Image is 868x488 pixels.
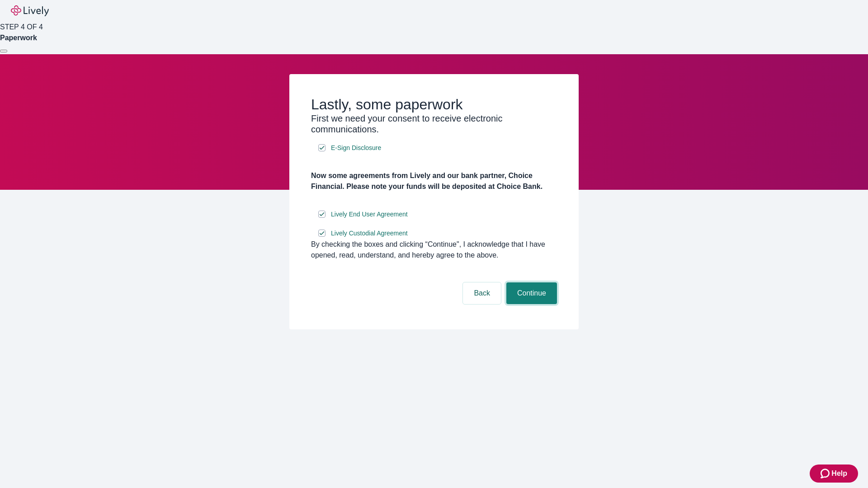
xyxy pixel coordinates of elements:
button: Zendesk support iconHelp [810,465,858,483]
button: Continue [506,282,557,304]
span: Lively Custodial Agreement [331,229,408,238]
button: Back [463,282,501,304]
span: Help [831,468,847,479]
svg: Zendesk support icon [821,468,831,479]
span: E-Sign Disclosure [331,143,381,153]
h4: Now some agreements from Lively and our bank partner, Choice Financial. Please note your funds wi... [311,170,557,192]
a: e-sign disclosure document [329,209,410,220]
a: e-sign disclosure document [329,228,410,239]
h2: Lastly, some paperwork [311,96,557,113]
span: Lively End User Agreement [331,210,408,219]
div: By checking the boxes and clicking “Continue", I acknowledge that I have opened, read, understand... [311,239,557,261]
img: Lively [11,5,49,16]
a: e-sign disclosure document [329,142,383,154]
h3: First we need your consent to receive electronic communications. [311,113,557,135]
